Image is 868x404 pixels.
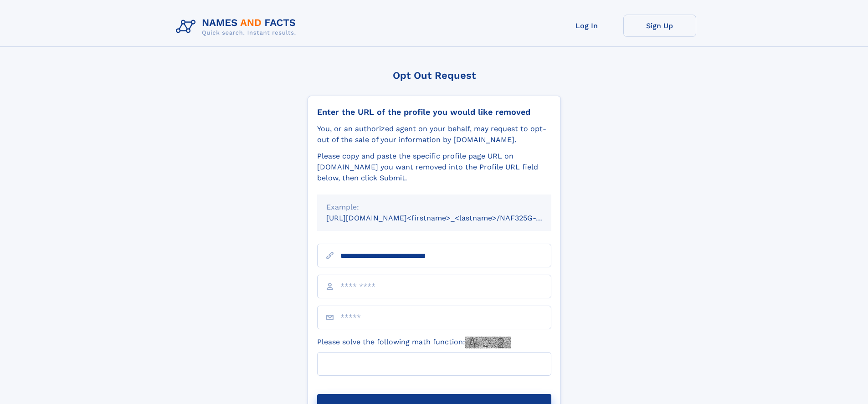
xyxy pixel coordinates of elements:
div: Enter the URL of the profile you would like removed [317,107,551,117]
div: Please copy and paste the specific profile page URL on [DOMAIN_NAME] you want removed into the Pr... [317,151,551,184]
label: Please solve the following math function: [317,337,511,348]
small: [URL][DOMAIN_NAME]<firstname>_<lastname>/NAF325G-xxxxxxxx [326,214,569,222]
div: Opt Out Request [308,70,561,81]
div: You, or an authorized agent on your behalf, may request to opt-out of the sale of your informatio... [317,123,551,145]
img: Logo Names and Facts [172,15,303,39]
a: Log In [550,15,623,37]
div: Example: [326,202,542,213]
a: Sign Up [623,15,696,37]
